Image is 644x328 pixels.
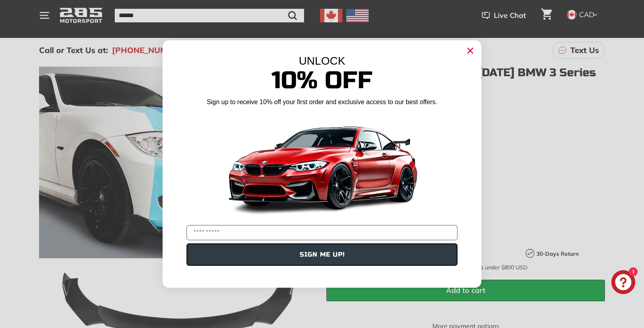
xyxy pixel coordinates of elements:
[609,270,638,296] inbox-online-store-chat: Shopify online store chat
[187,243,457,266] button: SIGN ME UP!
[207,99,437,105] span: Sign up to receive 10% off your first order and exclusive access to our best offers.
[299,55,346,67] span: UNLOCK
[271,66,373,95] span: 10% Off
[187,225,457,240] input: YOUR EMAIL
[464,44,477,57] button: Close dialog
[222,110,422,222] img: Banner showing BMW 4 Series Body kit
